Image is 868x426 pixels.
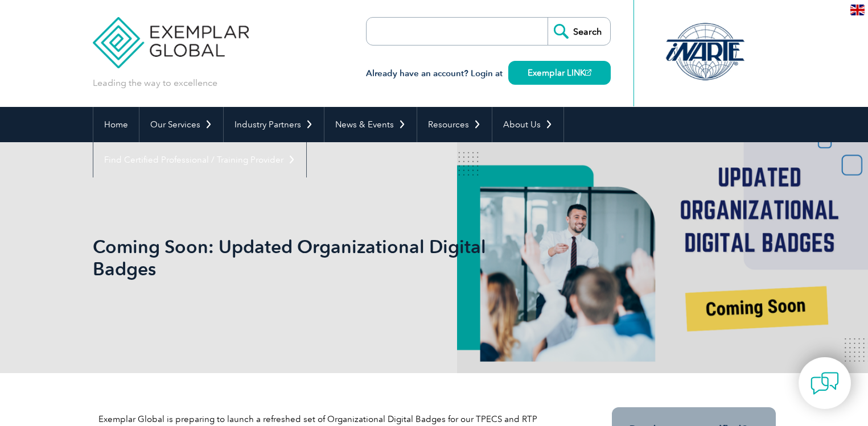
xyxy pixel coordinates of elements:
[492,107,563,142] a: About Us
[324,107,417,142] a: News & Events
[139,107,223,142] a: Our Services
[93,77,217,89] p: Leading the way to excellence
[93,107,139,142] a: Home
[93,142,306,177] a: Find Certified Professional / Training Provider
[366,67,611,81] h3: Already have an account? Login at
[548,18,610,45] input: Search
[417,107,492,142] a: Resources
[224,107,324,142] a: Industry Partners
[93,235,530,280] h1: Coming Soon: Updated Organizational Digital Badges
[585,69,591,76] img: open_square.png
[811,369,839,398] img: contact-chat.png
[508,61,611,85] a: Exemplar LINK
[850,5,865,15] img: en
